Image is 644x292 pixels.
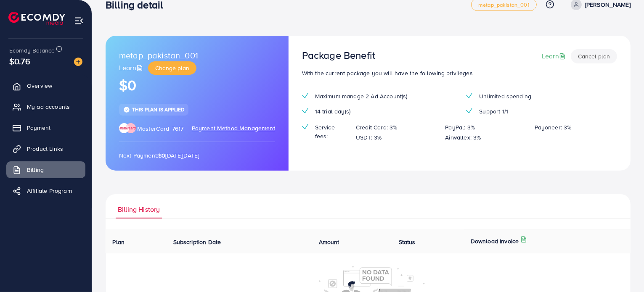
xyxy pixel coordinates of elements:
[535,122,572,132] p: Payoneer: 3%
[315,92,408,100] span: Maximum manage 2 Ad Account(s)
[315,123,349,140] span: Service fees:
[478,2,530,8] span: metap_pakistan_001
[155,64,189,72] span: Change plan
[466,93,472,98] img: tick
[479,92,531,100] span: Unlimited spending
[9,55,30,67] span: $0.76
[27,166,44,174] span: Billing
[74,58,82,66] img: image
[6,119,85,136] a: Payment
[445,122,475,132] p: PayPal: 3%
[119,49,198,61] span: metap_pakistan_001
[302,124,308,129] img: tick
[192,124,275,133] span: Payment Method Management
[6,77,85,94] a: Overview
[9,46,55,55] span: Ecomdy Balance
[608,254,638,286] iframe: Chat
[6,98,85,115] a: My ad accounts
[315,107,350,116] span: 14 trial day(s)
[319,238,339,246] span: Amount
[479,107,508,116] span: Support 1/1
[399,238,416,246] span: Status
[27,124,50,132] span: Payment
[302,49,375,61] h3: Package Benefit
[132,106,184,113] span: This plan is applied
[6,140,85,157] a: Product Links
[113,238,125,246] span: Plan
[172,124,184,133] span: 7617
[571,49,617,63] button: Cancel plan
[445,132,481,142] p: Airwallex: 3%
[158,151,165,160] strong: $0
[302,68,617,78] p: With the current package you will have the following privileges
[6,161,85,178] a: Billing
[471,236,519,246] p: Download Invoice
[466,108,472,113] img: tick
[6,182,85,199] a: Affiliate Program
[74,16,84,26] img: menu
[356,122,397,132] p: Credit Card: 3%
[27,82,52,90] span: Overview
[119,63,145,73] a: Learn
[302,93,308,98] img: tick
[27,103,70,111] span: My ad accounts
[148,61,196,75] button: Change plan
[119,150,275,160] p: Next Payment: [DATE][DATE]
[123,106,130,113] img: tick
[27,145,63,153] span: Product Links
[118,205,160,214] span: Billing History
[302,108,308,113] img: tick
[27,187,72,195] span: Affiliate Program
[173,238,221,246] span: Subscription Date
[8,12,65,25] img: logo
[119,77,275,94] h1: $0
[356,132,382,142] p: USDT: 3%
[119,123,136,133] img: brand
[542,51,567,61] a: Learn
[137,124,170,133] span: MasterCard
